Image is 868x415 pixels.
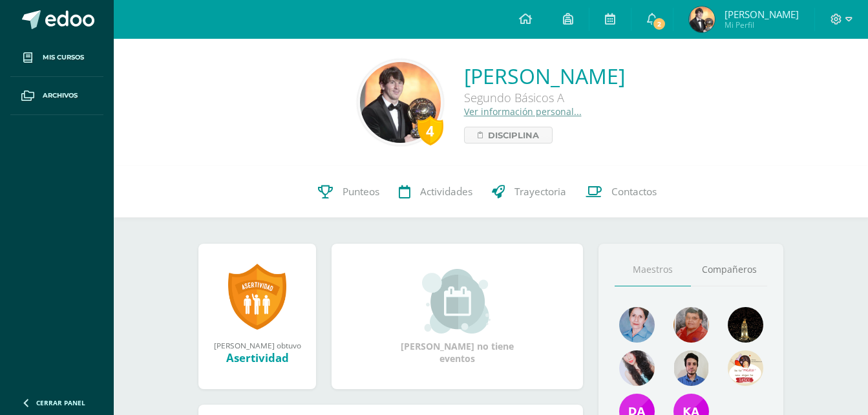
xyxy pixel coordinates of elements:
[673,307,709,343] img: 8ad4561c845816817147f6c4e484f2e8.png
[418,116,443,145] div: 4
[482,166,576,218] a: Trayectoria
[308,166,389,218] a: Punteos
[10,39,103,77] a: Mis cursos
[422,269,492,334] img: event_small.png
[576,166,666,218] a: Contactos
[211,350,303,365] div: Asertividad
[10,77,103,115] a: Archivos
[725,19,799,30] span: Mi Perfil
[360,62,441,143] img: a3f2c8cfda151c4cfdfe8cb5671ddf38.png
[464,105,582,118] a: Ver información personal...
[728,307,763,343] img: 5f729a1c9283dd2e34012c7d447e4a11.png
[611,185,657,198] span: Contactos
[464,62,625,90] a: [PERSON_NAME]
[673,350,709,386] img: 2dffed587003e0fc8d85a787cd9a4a0a.png
[615,253,691,286] a: Maestros
[691,253,767,286] a: Compañeros
[393,269,522,365] div: [PERSON_NAME] no tiene eventos
[211,340,303,350] div: [PERSON_NAME] obtuvo
[389,166,482,218] a: Actividades
[488,127,539,143] span: Disciplina
[43,52,84,63] span: Mis cursos
[514,185,566,198] span: Trayectoria
[652,17,666,31] span: 2
[420,185,472,198] span: Actividades
[689,6,715,32] img: 1a576c4b5cbd41fc70383f3f77ce78f7.png
[464,90,625,105] div: Segundo Básicos A
[619,350,655,386] img: 18063a1d57e86cae316d13b62bda9887.png
[619,307,655,343] img: 3b19b24bf65429e0bae9bc5e391358da.png
[43,90,78,101] span: Archivos
[343,185,379,198] span: Punteos
[728,350,763,386] img: 6abeb608590446332ac9ffeb3d35d2d4.png
[725,8,799,21] span: [PERSON_NAME]
[464,127,553,144] a: Disciplina
[36,398,85,407] span: Cerrar panel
